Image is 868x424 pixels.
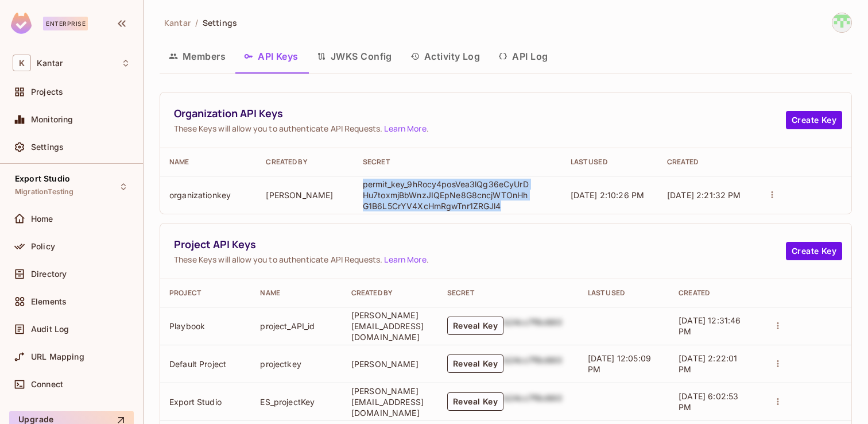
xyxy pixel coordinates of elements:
[31,87,63,97] span: Projects
[588,288,660,298] div: Last Used
[308,42,401,71] button: JWKS Config
[363,179,529,211] p: permit_key_9hRocy4posVea3lQg36eCyUrDHu7toxmjBbWnzJIQEpNe8G8cncjWTOnHhG1B6L5CrYV4XcHmRgwTnr1ZRGJl4
[11,13,32,34] img: SReyMgAAAABJRU5ErkJggg==
[770,356,786,372] button: actions
[31,352,84,361] span: URL Mapping
[764,187,780,203] button: actions
[174,123,786,134] span: These Keys will allow you to authenticate API Requests. .
[832,13,851,32] img: Devesh.Kumar@Kantar.com
[667,190,741,200] span: [DATE] 2:21:32 PM
[342,345,438,383] td: [PERSON_NAME]
[679,288,751,298] div: Created
[770,318,786,334] button: actions
[401,42,490,71] button: Activity Log
[571,157,649,167] div: Last Used
[235,42,308,71] button: API Keys
[164,17,191,28] span: Kantar
[770,394,786,410] button: actions
[160,176,257,214] td: organizationkey
[351,288,429,298] div: Created By
[342,307,438,345] td: [PERSON_NAME][EMAIL_ADDRESS][DOMAIN_NAME]
[679,353,737,374] span: [DATE] 2:22:01 PM
[160,345,251,383] td: Default Project
[31,142,64,152] span: Settings
[43,17,88,30] div: Enterprise
[31,325,69,334] span: Audit Log
[31,380,63,389] span: Connect
[15,174,70,183] span: Export Studio
[31,269,67,279] span: Directory
[363,157,552,167] div: Secret
[571,190,645,200] span: [DATE] 2:10:26 PM
[174,106,786,121] span: Organization API Keys
[251,345,342,383] td: projectkey
[447,288,569,298] div: Secret
[384,123,426,134] a: Learn More
[31,214,53,223] span: Home
[447,354,503,373] button: Reveal Key
[503,392,562,411] div: b24cc7f8c660
[679,315,741,336] span: [DATE] 12:31:46 PM
[169,157,247,167] div: Name
[31,242,55,251] span: Policy
[667,157,745,167] div: Created
[37,59,63,68] span: Workspace: Kantar
[203,17,237,28] span: Settings
[260,288,332,298] div: Name
[503,317,562,335] div: b24cc7f8c660
[257,176,353,214] td: [PERSON_NAME]
[786,111,842,129] button: Create Key
[13,55,31,71] span: K
[503,354,562,373] div: b24cc7f8c660
[160,42,235,71] button: Members
[174,237,786,252] span: Project API Keys
[174,254,786,265] span: These Keys will allow you to authenticate API Requests. .
[251,383,342,421] td: ES_projectKey
[15,187,73,196] span: MigrationTesting
[195,17,198,28] li: /
[447,392,503,411] button: Reveal Key
[588,353,651,374] span: [DATE] 12:05:09 PM
[160,383,251,421] td: Export Studio
[266,157,344,167] div: Created By
[384,254,426,265] a: Learn More
[31,115,73,124] span: Monitoring
[160,307,251,345] td: Playbook
[786,242,842,260] button: Create Key
[251,307,342,345] td: project_API_id
[31,297,67,306] span: Elements
[447,317,503,335] button: Reveal Key
[169,288,242,298] div: Project
[342,383,438,421] td: [PERSON_NAME][EMAIL_ADDRESS][DOMAIN_NAME]
[679,391,738,412] span: [DATE] 6:02:53 PM
[489,42,557,71] button: API Log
